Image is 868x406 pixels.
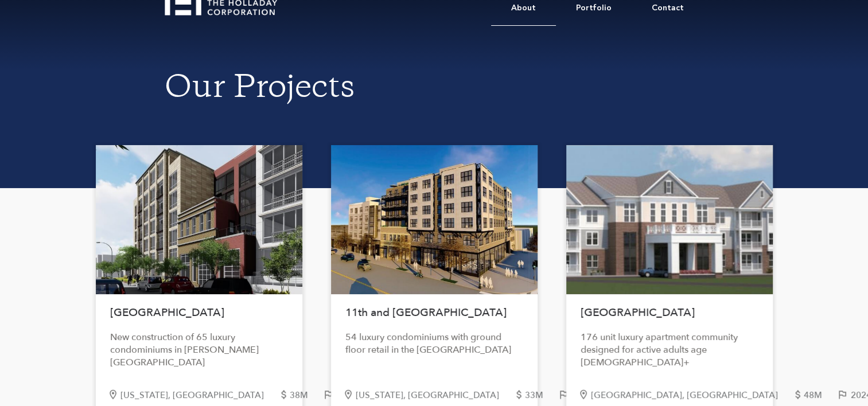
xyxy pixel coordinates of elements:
[345,331,523,356] div: 54 luxury condominiums with ground floor retail in the [GEOGRAPHIC_DATA]
[165,71,704,108] h1: Our Projects
[110,300,288,325] h1: [GEOGRAPHIC_DATA]
[110,331,288,369] div: New construction of 65 luxury condominiums in [PERSON_NAME][GEOGRAPHIC_DATA]
[591,391,792,400] div: [GEOGRAPHIC_DATA], [GEOGRAPHIC_DATA]
[525,391,558,400] div: 33M
[804,391,836,400] div: 48M
[581,300,758,325] h1: [GEOGRAPHIC_DATA]
[290,391,322,400] div: 38M
[356,391,513,400] div: [US_STATE], [GEOGRAPHIC_DATA]
[345,300,523,325] h1: 11th and [GEOGRAPHIC_DATA]
[581,331,758,369] div: 176 unit luxury apartment community designed for active adults age [DEMOGRAPHIC_DATA]+
[120,391,278,400] div: [US_STATE], [GEOGRAPHIC_DATA]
